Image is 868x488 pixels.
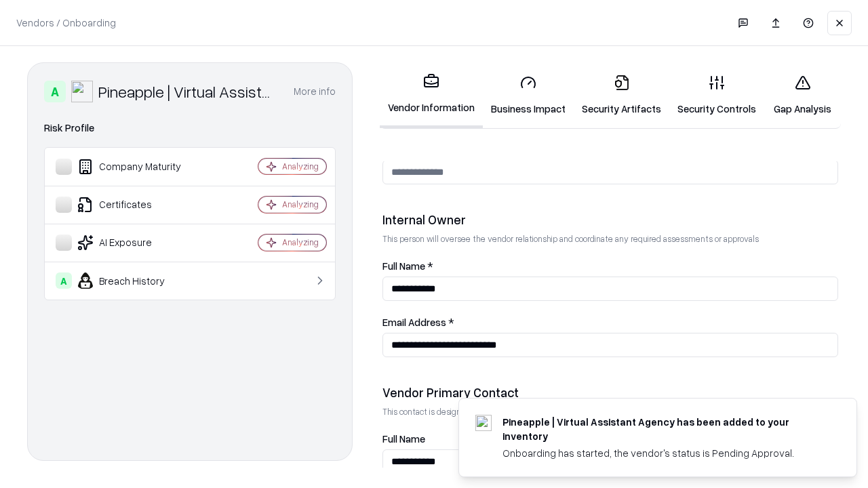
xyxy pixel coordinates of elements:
p: This person will oversee the vendor relationship and coordinate any required assessments or appro... [382,233,838,245]
div: Breach History [56,272,218,289]
div: Vendor Primary Contact [382,384,838,401]
label: Full Name [382,434,838,444]
label: Email Address * [382,317,838,327]
div: A [44,81,66,102]
a: Security Controls [669,64,764,127]
div: Onboarding has started, the vendor's status is Pending Approval. [502,446,824,460]
button: More info [294,79,336,104]
div: AI Exposure [56,235,218,251]
a: Business Impact [483,64,574,127]
div: Certificates [56,197,218,213]
div: Analyzing [282,237,319,248]
div: Pineapple | Virtual Assistant Agency [98,81,277,102]
div: A [56,272,72,289]
a: Gap Analysis [764,64,841,127]
img: Pineapple | Virtual Assistant Agency [71,81,93,102]
label: Full Name * [382,261,838,271]
div: Risk Profile [44,120,336,136]
div: Analyzing [282,199,319,210]
img: trypineapple.com [475,415,492,431]
p: Vendors / Onboarding [16,16,116,30]
p: This contact is designated to receive the assessment request from Shift [382,406,838,418]
div: Pineapple | Virtual Assistant Agency has been added to your inventory [502,415,824,443]
a: Vendor Information [380,62,483,128]
div: Analyzing [282,161,319,172]
a: Security Artifacts [574,64,669,127]
div: Internal Owner [382,211,838,228]
div: Company Maturity [56,159,218,175]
